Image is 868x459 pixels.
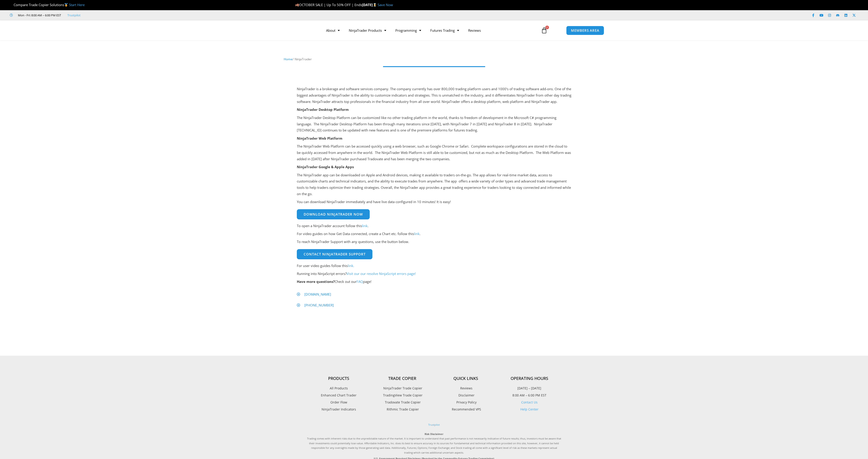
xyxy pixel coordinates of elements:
[521,400,538,404] a: Contact Us
[498,385,561,391] p: [DATE] – [DATE]
[297,271,571,277] p: Running into NinjaScript errors?
[64,3,68,7] img: 🥇
[362,2,378,7] strong: [DATE]
[307,385,371,391] a: All Products
[434,385,498,391] a: Reviews
[371,392,434,398] a: TradingView Trade Copier
[371,376,434,381] h4: Trade Copier
[434,376,498,381] h4: Quick Links
[426,25,464,36] a: Futures Trading
[348,263,354,268] a: link.
[297,86,571,105] p: NinjaTrader is a brokerage and software services company. The company currently has over 800,000 ...
[378,2,393,7] a: Save Now
[297,291,571,298] a: [DOMAIN_NAME]
[371,399,434,405] a: Tradovate Trade Copier
[17,12,61,18] span: Mon - Fri: 8:00 AM – 6:00 PM EST
[295,2,362,7] span: OCTOBER SALE | Up To 50% OFF | Ends
[297,115,571,134] p: The NinjaTrader Desktop Platform can be customized like no other trading platform in the world, t...
[10,2,85,7] span: Compare Trade Copier Solutions
[297,107,349,112] strong: NinjaTrader Desktop Platform
[297,279,571,285] p: Check out our page!
[284,56,584,62] nav: Breadcrumb
[307,432,561,455] p: Trading comes with inherent risks due to the unpredictable nature of the market. It is important ...
[498,392,561,398] p: 8:00 AM – 6:00 PM EST
[297,172,571,197] p: The NinjaTrader app can be downloaded on Apple and Android devices, making it available to trader...
[307,392,371,398] a: Enhanced Chart Trader
[322,25,344,36] a: About
[384,399,421,405] span: Tradovate Trade Copier
[322,25,536,36] nav: Menu
[307,406,371,412] a: NinjaTrader Indicators
[391,25,426,36] a: Programming
[330,399,347,405] span: Order Flow
[297,223,571,229] p: To open a NinjaTrader account follow this .
[457,392,475,398] span: Disclaimer
[451,406,481,412] span: Recommended VPS
[297,279,335,284] strong: Have more questions?
[434,392,498,398] a: Disclaimer
[373,3,376,7] img: ⌛
[297,231,571,237] p: For video guides on how Get Data connected, create a Chart etc. follow this .
[357,279,363,284] a: FAQ
[297,249,372,259] a: Contact NinjaTrader Support
[498,376,561,381] h4: Operating Hours
[347,271,416,276] a: Visit our our resolve NinjaScript errors page!
[434,406,498,412] a: Recommended VPS
[307,399,371,405] a: Order Flow
[304,213,363,216] span: Download NinjaTrader Now
[434,399,498,405] a: Privacy Policy
[264,22,313,39] img: LogoAI | Affordable Indicators – NinjaTrader
[382,392,423,398] span: TradingView Trade Copier
[455,399,477,405] span: Privacy Policy
[425,432,443,436] strong: Risk Disclaimer
[303,302,334,308] span: [PHONE_NUMBER]
[297,136,342,141] strong: NinjaTrader Web Platform
[297,239,571,245] p: To reach NinjaTrader Support with any questions, use the button below.
[297,199,571,205] p: You can download NinjaTrader immediately and have live data configured in 10 minutes! It is easy!
[297,263,571,269] p: For user video guides follow this
[382,385,422,391] span: NinjaTrader Trade Copier
[545,26,549,29] span: 0
[67,12,81,18] a: Trustpilot
[459,385,472,391] span: Reviews
[303,291,331,298] span: [DOMAIN_NAME]
[371,406,434,412] a: Rithmic Trade Copier
[284,57,293,61] a: Home
[414,231,420,236] a: link
[428,423,440,426] a: Trustpilot
[464,25,485,36] a: Reviews
[330,385,348,391] span: All Products
[321,392,357,398] span: Enhanced Chart Trader
[10,3,13,7] img: 🏆
[566,26,604,35] a: MEMBERS AREA
[295,3,299,7] img: 🍂
[69,2,85,7] a: Start Here
[534,24,554,37] a: 0
[344,25,391,36] a: NinjaTrader Products
[297,209,370,219] a: Download NinjaTrader Now
[386,406,419,412] span: Rithmic Trade Copier
[307,376,371,381] h4: Products
[322,406,356,412] span: NinjaTrader Indicators
[304,253,366,256] span: Contact NinjaTrader Support
[362,223,368,228] a: link
[297,143,571,162] p: The NinjaTrader Web Platform can be accessed quickly using a web browser, such as Google Chrome o...
[571,29,599,32] span: MEMBERS AREA
[520,407,539,411] a: Help Center
[297,165,354,169] strong: NinjaTrader Google & Apple Apps
[371,385,434,391] a: NinjaTrader Trade Copier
